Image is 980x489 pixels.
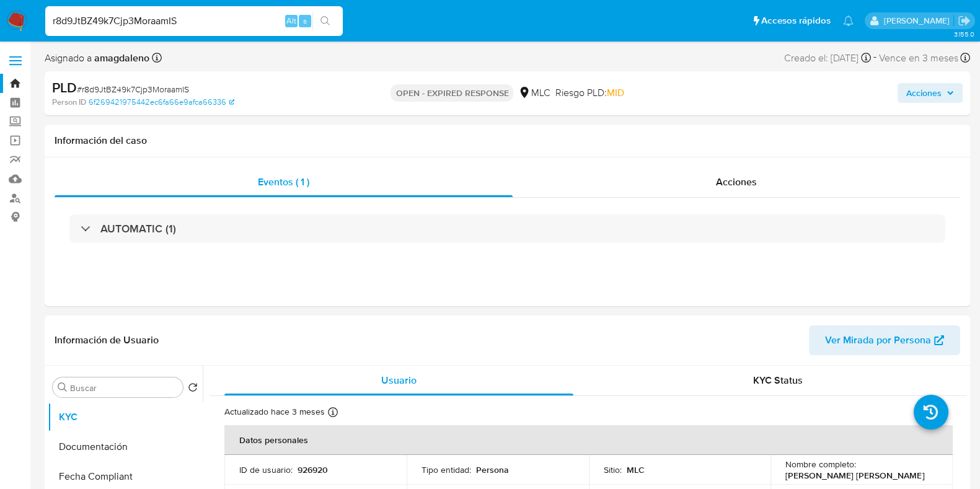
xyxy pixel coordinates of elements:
p: Nombre completo : [785,459,856,470]
span: # r8d9JtBZ49k7Cjp3MoraamIS [77,83,189,95]
a: 6f269421975442ec6fa66e9afca66336 [89,97,234,108]
input: Buscar [70,382,178,394]
div: MLC [518,86,550,100]
b: PLD [52,77,77,97]
p: [PERSON_NAME] [PERSON_NAME] [785,470,924,481]
span: Riesgo PLD: [555,86,624,100]
b: amagdaleno [92,51,149,65]
span: Vence en 3 meses [879,51,958,65]
p: ID de usuario : [239,464,293,475]
h3: AUTOMATIC (1) [100,222,176,236]
p: OPEN - EXPIRED RESPONSE [391,84,513,102]
p: Tipo entidad : [422,464,471,475]
p: 926920 [298,464,328,475]
span: Alt [286,15,296,27]
div: AUTOMATIC (1) [69,214,945,243]
span: Usuario [381,373,417,387]
span: KYC Status [753,373,803,387]
p: Sitio : [604,464,622,475]
a: Notificaciones [843,15,854,26]
button: KYC [48,402,203,432]
button: Buscar [58,382,68,392]
span: Asignado a [45,51,149,65]
span: Eventos ( 1 ) [258,175,309,189]
button: Volver al orden por defecto [188,382,198,396]
h1: Información de Usuario [55,334,159,346]
span: Accesos rápidos [761,14,831,27]
h1: Información del caso [55,134,960,147]
button: Ver Mirada por Persona [809,325,960,355]
div: Creado el: [DATE] [784,50,871,66]
b: Person ID [52,97,86,108]
button: Acciones [898,83,963,103]
span: MID [606,86,624,100]
span: Acciones [716,175,757,189]
a: Salir [958,14,971,27]
span: Ver Mirada por Persona [825,325,931,355]
span: Acciones [906,83,942,103]
p: camilafernanda.paredessaldano@mercadolibre.cl [883,15,953,27]
span: - [873,50,876,66]
p: Actualizado hace 3 meses [224,406,325,418]
button: Documentación [48,432,203,462]
th: Datos personales [224,425,953,455]
button: search-icon [312,12,338,30]
span: s [303,15,307,27]
p: Persona [476,464,509,475]
p: MLC [627,464,645,475]
input: Buscar usuario o caso... [45,13,343,29]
